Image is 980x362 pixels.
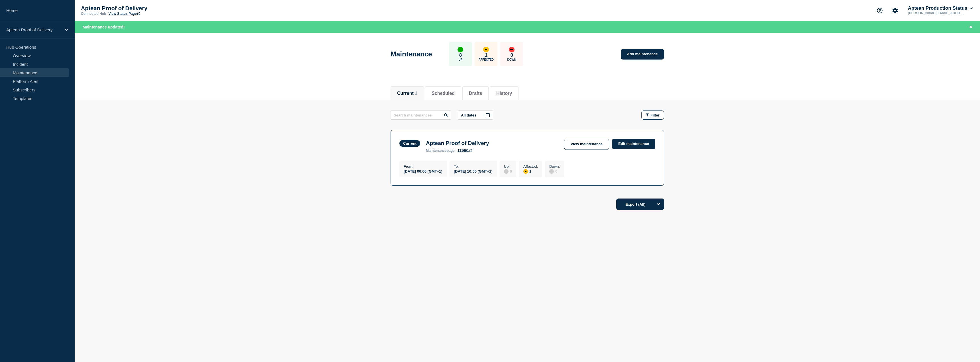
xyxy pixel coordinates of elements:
[907,5,974,11] button: Aptean Production Status
[479,58,494,61] p: Affected
[454,164,493,169] p: To :
[511,52,513,58] p: 0
[616,199,664,210] button: Export (All)
[564,139,609,150] a: View maintenance
[504,169,512,174] div: 0
[458,58,462,61] p: Up
[454,169,493,173] div: [DATE] 10:00 (GMT+1)
[485,52,487,58] p: 1
[459,52,462,58] p: 8
[621,49,664,60] a: Add maintenance
[653,199,664,210] button: Options
[483,47,489,52] div: affected
[612,139,655,149] a: Edit maintenance
[907,11,966,15] p: [PERSON_NAME][EMAIL_ADDRESS][PERSON_NAME][DOMAIN_NAME]
[523,169,528,174] div: affected
[549,169,554,174] div: disabled
[432,91,455,96] button: Scheduled
[404,164,442,169] p: From :
[397,91,417,96] button: Current 1
[967,24,974,30] button: Close banner
[507,58,516,61] p: Down
[504,164,512,169] p: Up :
[469,91,482,96] button: Drafts
[461,113,476,117] p: All dates
[426,149,455,153] p: page
[83,25,125,29] span: Maintenance updated!
[641,111,664,120] button: Filter
[509,47,514,52] div: down
[81,12,106,16] p: Connected Hub
[458,111,493,120] button: All dates
[458,149,472,153] a: 131691
[496,91,512,96] button: History
[415,91,417,96] span: 1
[426,149,447,153] span: maintenance
[874,5,886,17] button: Support
[404,169,442,173] div: [DATE] 06:00 (GMT+1)
[523,164,538,169] p: Affected :
[889,5,901,17] button: Account settings
[523,169,538,174] div: 1
[391,111,451,120] input: Search maintenances
[650,113,660,117] span: Filter
[81,5,195,12] p: Aptean Proof of Delivery
[549,169,560,174] div: 0
[391,50,432,58] h1: Maintenance
[403,141,416,146] div: Current
[504,169,509,174] div: disabled
[458,47,463,52] div: up
[109,12,140,16] a: View Status Page
[549,164,560,169] p: Down :
[6,27,61,32] p: Aptean Proof of Delivery
[426,140,489,146] h3: Aptean Proof of Delivery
